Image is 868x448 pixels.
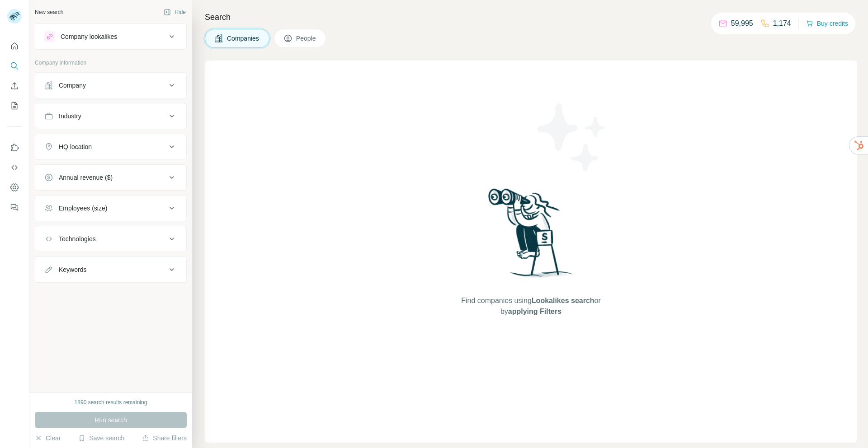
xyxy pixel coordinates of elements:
button: Use Surfe on LinkedIn [7,140,22,156]
span: People [296,34,317,43]
button: My lists [7,98,22,114]
img: Surfe Illustration - Woman searching with binoculars [484,186,578,287]
span: Lookalikes search [532,297,594,304]
button: Industry [35,105,186,127]
button: Dashboard [7,179,22,196]
button: Buy credits [806,17,848,30]
p: 1,174 [773,18,791,29]
div: HQ location [59,142,92,151]
button: Keywords [35,259,186,280]
button: Use Surfe API [7,159,22,176]
button: Company [35,75,186,96]
button: Enrich CSV [7,78,22,94]
button: Share filters [142,434,187,443]
button: Annual revenue ($) [35,167,186,188]
button: Save search [78,434,124,443]
p: Company information [35,59,187,67]
h4: Search [205,11,857,23]
p: 59,995 [731,18,753,29]
span: applying Filters [508,308,561,315]
div: 1890 search results remaining [75,398,147,406]
div: New search [35,8,63,16]
div: Annual revenue ($) [59,173,113,182]
button: Technologies [35,228,186,250]
span: Find companies using or by [458,295,603,317]
img: Surfe Illustration - Stars [531,97,613,178]
div: Company lookalikes [61,32,117,41]
div: Industry [59,112,81,121]
div: Employees (size) [59,204,107,213]
div: Technologies [59,234,96,243]
button: Company lookalikes [35,26,186,47]
button: Hide [157,5,192,19]
button: Employees (size) [35,197,186,219]
div: Keywords [59,265,86,274]
button: HQ location [35,136,186,158]
div: Company [59,81,86,90]
span: Companies [227,34,260,43]
button: Clear [35,434,61,443]
button: Quick start [7,38,22,54]
button: Search [7,58,22,74]
button: Feedback [7,199,22,215]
